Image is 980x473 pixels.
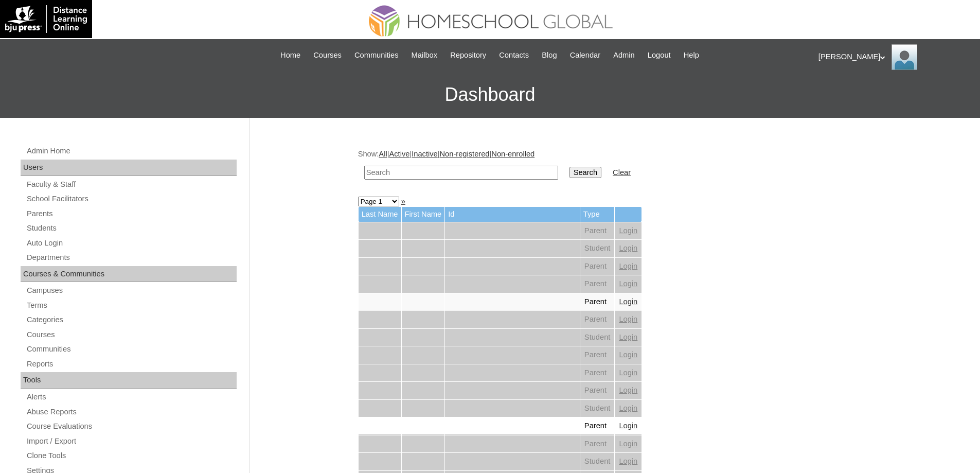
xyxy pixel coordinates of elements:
[26,299,237,312] a: Terms
[445,207,580,222] td: Id
[26,178,237,191] a: Faculty & Staff
[608,49,640,61] a: Admin
[580,417,615,435] td: Parent
[26,435,237,448] a: Import / Export
[818,44,970,70] div: [PERSON_NAME]
[389,150,409,158] a: Active
[643,49,676,61] a: Logout
[21,160,237,176] div: Users
[619,315,637,323] a: Login
[402,207,445,222] td: First Name
[580,329,615,346] td: Student
[358,149,867,185] div: Show: | | | |
[580,400,615,417] td: Student
[619,457,637,465] a: Login
[275,49,306,61] a: Home
[26,449,237,462] a: Clone Tools
[364,166,558,180] input: Search
[26,328,237,341] a: Courses
[580,453,615,470] td: Student
[313,49,342,61] span: Courses
[440,150,490,158] a: Non-registered
[26,192,237,205] a: School Facilitators
[21,372,237,389] div: Tools
[412,150,438,158] a: Inactive
[619,404,637,412] a: Login
[619,297,637,306] a: Login
[580,293,615,311] td: Parent
[619,333,637,341] a: Login
[580,435,615,453] td: Parent
[613,168,631,177] a: Clear
[21,266,237,283] div: Courses & Communities
[26,358,237,371] a: Reports
[619,226,637,235] a: Login
[580,258,615,275] td: Parent
[580,275,615,293] td: Parent
[542,49,557,61] span: Blog
[499,49,529,61] span: Contacts
[359,207,401,222] td: Last Name
[613,49,635,61] span: Admin
[26,251,237,264] a: Departments
[412,49,438,61] span: Mailbox
[537,49,562,61] a: Blog
[619,422,637,430] a: Login
[494,49,534,61] a: Contacts
[619,262,637,270] a: Login
[570,49,600,61] span: Calendar
[580,382,615,399] td: Parent
[280,49,300,61] span: Home
[580,311,615,328] td: Parent
[648,49,671,61] span: Logout
[450,49,486,61] span: Repository
[569,167,601,178] input: Search
[401,197,405,205] a: »
[580,207,615,222] td: Type
[619,440,637,448] a: Login
[349,49,404,61] a: Communities
[26,145,237,157] a: Admin Home
[619,279,637,288] a: Login
[308,49,347,61] a: Courses
[619,386,637,394] a: Login
[26,343,237,356] a: Communities
[684,49,699,61] span: Help
[26,284,237,297] a: Campuses
[619,369,637,377] a: Login
[406,49,443,61] a: Mailbox
[26,406,237,418] a: Abuse Reports
[580,240,615,257] td: Student
[580,222,615,240] td: Parent
[379,150,387,158] a: All
[565,49,605,61] a: Calendar
[26,313,237,326] a: Categories
[619,351,637,359] a: Login
[26,391,237,404] a: Alerts
[26,207,237,220] a: Parents
[354,49,399,61] span: Communities
[892,44,917,70] img: Ariane Ebuen
[619,244,637,252] a: Login
[580,364,615,382] td: Parent
[26,222,237,235] a: Students
[5,5,87,33] img: logo-white.png
[26,237,237,250] a: Auto Login
[491,150,534,158] a: Non-enrolled
[679,49,704,61] a: Help
[26,420,237,433] a: Course Evaluations
[580,346,615,364] td: Parent
[445,49,491,61] a: Repository
[5,72,975,118] h3: Dashboard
